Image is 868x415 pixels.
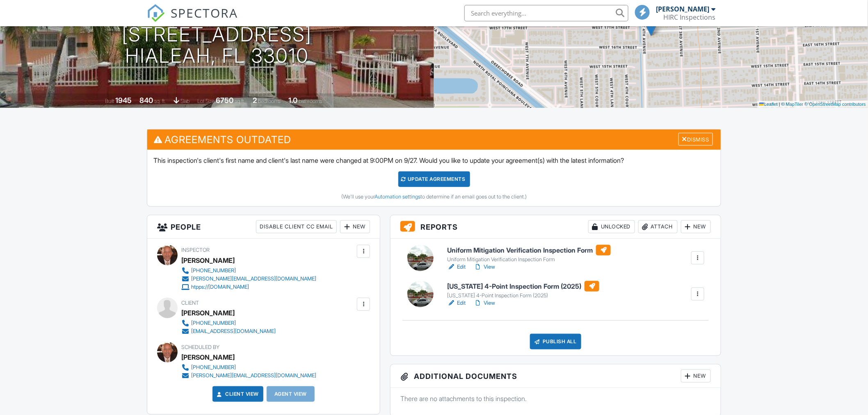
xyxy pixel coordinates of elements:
div: 1.0 [289,96,298,105]
a: [PHONE_NUMBER] [181,363,316,372]
input: Search everything... [464,5,628,21]
a: htpps://[DOMAIN_NAME] [181,283,316,291]
span: sq.ft. [235,98,245,104]
div: [PERSON_NAME][EMAIL_ADDRESS][DOMAIN_NAME] [191,372,316,379]
a: Leaflet [759,102,778,107]
img: Marker [646,19,656,36]
div: [PHONE_NUMBER] [191,320,236,326]
div: [PHONE_NUMBER] [191,267,236,274]
div: [PERSON_NAME] [181,351,235,363]
div: 6750 [216,96,234,105]
h6: Uniform Mitigation Verification Inspection Form [447,245,611,255]
a: [US_STATE] 4-Point Inspection Form (2025) [US_STATE] 4-Point Inspection Form (2025) [447,281,599,299]
div: (We'll use your to determine if an email goes out to the client.) [153,194,715,200]
div: [PERSON_NAME] [656,5,710,13]
span: | [779,102,780,107]
div: 2 [253,96,257,105]
a: Edit [447,299,466,307]
h3: Additional Documents [391,365,721,388]
div: [US_STATE] 4-Point Inspection Form (2025) [447,292,599,299]
div: Unlocked [588,220,635,233]
a: [PHONE_NUMBER] [181,267,316,275]
div: Attach [638,220,678,233]
span: sq. ft. [155,98,166,104]
span: Inspector [181,247,210,253]
h3: Agreements Outdated [147,130,721,150]
a: Edit [447,263,466,271]
h3: Reports [391,215,721,239]
h1: [STREET_ADDRESS] Hialeah, FL 33010 [122,24,312,67]
h3: People [147,215,380,239]
div: This inspection's client's first name and client's last name were changed at 9:00PM on 9/27. Woul... [147,150,721,206]
div: New [681,220,711,233]
div: 1945 [116,96,132,105]
span: bedrooms [258,98,281,104]
a: SPECTORA [147,11,238,28]
span: slab [181,98,190,104]
div: htpps://[DOMAIN_NAME] [191,284,249,290]
a: [PHONE_NUMBER] [181,319,276,327]
span: Built [105,98,114,104]
div: New [681,369,711,383]
div: [PERSON_NAME] [181,254,235,267]
a: [EMAIL_ADDRESS][DOMAIN_NAME] [181,327,276,335]
span: Scheduled By [181,344,219,350]
div: [PERSON_NAME][EMAIL_ADDRESS][DOMAIN_NAME] [191,276,316,282]
img: The Best Home Inspection Software - Spectora [147,4,165,22]
a: © MapTiler [781,102,804,107]
div: Dismiss [678,133,713,146]
div: HIRC Inspections [664,13,716,21]
a: Client View [215,390,259,398]
a: View [474,299,495,307]
div: New [340,220,370,233]
a: Automation settings [375,194,420,200]
div: Uniform Mitigation Verification Inspection Form [447,256,611,263]
h6: [US_STATE] 4-Point Inspection Form (2025) [447,281,599,292]
div: [PERSON_NAME] [181,307,235,319]
a: View [474,263,495,271]
a: [PERSON_NAME][EMAIL_ADDRESS][DOMAIN_NAME] [181,372,316,380]
p: There are no attachments to this inspection. [400,394,711,403]
div: [PHONE_NUMBER] [191,364,236,371]
span: Client [181,300,199,306]
span: bathrooms [299,98,322,104]
span: Lot Size [198,98,215,104]
a: © OpenStreetMap contributors [805,102,866,107]
div: Update Agreements [398,171,470,187]
span: SPECTORA [171,4,238,21]
a: [PERSON_NAME][EMAIL_ADDRESS][DOMAIN_NAME] [181,275,316,283]
div: 840 [140,96,153,105]
a: Uniform Mitigation Verification Inspection Form Uniform Mitigation Verification Inspection Form [447,245,611,263]
div: [EMAIL_ADDRESS][DOMAIN_NAME] [191,328,276,335]
div: Publish All [530,334,581,349]
div: Disable Client CC Email [256,220,337,233]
